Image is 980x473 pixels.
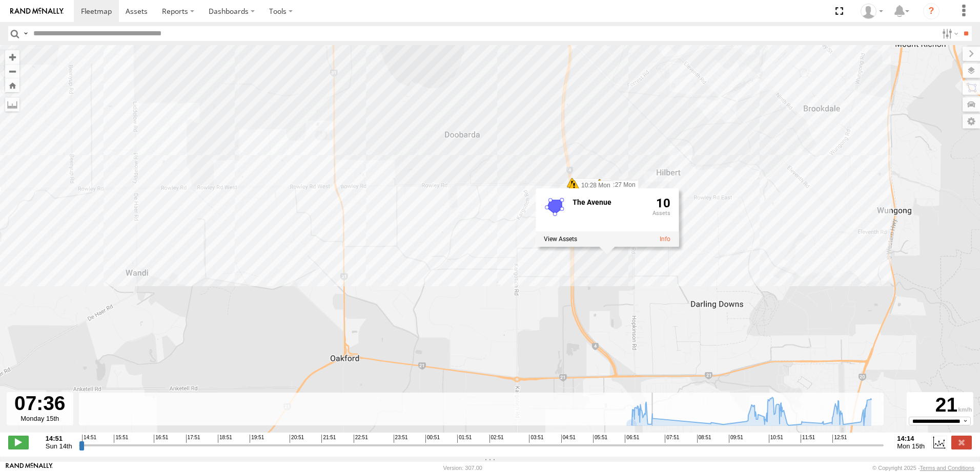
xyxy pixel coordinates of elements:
[963,114,980,128] label: Map Settings
[593,435,607,443] span: 05:51
[5,50,19,64] button: Zoom in
[573,199,644,206] div: Fence Name - The Avenue
[625,435,639,443] span: 06:51
[5,97,19,112] label: Measure
[897,442,925,450] span: Mon 15th Sep 2025
[801,435,815,443] span: 11:51
[114,435,128,443] span: 15:51
[769,435,783,443] span: 10:51
[46,442,72,450] span: Sun 14th Sep 2025
[574,181,614,190] label: 10:28 Mon
[46,435,72,442] strong: 14:51
[729,435,743,443] span: 09:51
[394,435,408,443] span: 23:51
[697,435,711,443] span: 08:51
[82,435,96,443] span: 14:51
[544,235,577,243] label: View assets associated with this fence
[857,4,887,19] div: Sean Cosgriff
[832,435,847,443] span: 12:51
[897,435,925,442] strong: 14:14
[250,435,264,443] span: 19:51
[186,435,200,443] span: 17:51
[321,435,336,443] span: 21:51
[572,179,611,188] label: 07:25 Mon
[489,435,504,443] span: 02:51
[951,436,972,449] label: Close
[660,235,670,243] a: View fence details
[10,8,64,15] img: rand-logo.svg
[652,197,670,229] div: 10
[923,3,940,19] i: ?
[218,435,232,443] span: 18:51
[290,435,304,443] span: 20:51
[5,78,19,92] button: Zoom Home
[425,435,440,443] span: 00:51
[908,394,972,417] div: 21
[457,435,472,443] span: 01:51
[22,26,30,41] label: Search Query
[920,465,974,471] a: Terms and Conditions
[443,465,482,471] div: Version: 307.00
[561,435,576,443] span: 04:51
[938,26,960,41] label: Search Filter Options
[8,436,29,449] label: Play/Stop
[154,435,168,443] span: 16:51
[529,435,543,443] span: 03:51
[6,463,53,473] a: Visit our Website
[665,435,679,443] span: 07:51
[5,64,19,78] button: Zoom out
[354,435,368,443] span: 22:51
[599,180,639,189] label: 10:27 Mon
[872,465,974,471] div: © Copyright 2025 -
